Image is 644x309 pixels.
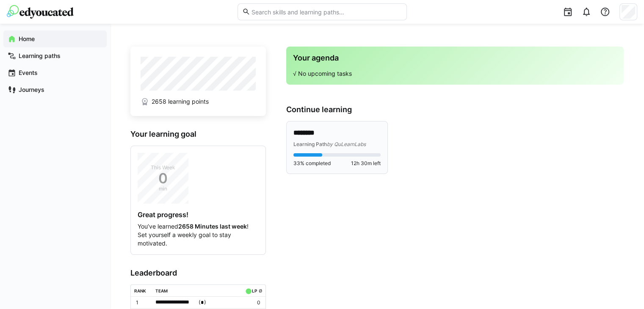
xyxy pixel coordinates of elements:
[155,288,168,293] div: Team
[250,8,402,16] input: Search skills and learning paths…
[293,69,617,78] p: √ No upcoming tasks
[130,268,266,278] h3: Leaderboard
[138,210,259,219] h4: Great progress!
[252,288,257,293] div: LP
[152,97,209,106] span: 2658 learning points
[136,299,149,306] p: 1
[178,223,247,230] strong: 2658 Minutes last week
[293,160,331,167] span: 33% completed
[134,288,146,293] div: Rank
[351,160,381,167] span: 12h 30m left
[258,287,262,294] a: ø
[293,53,617,63] h3: Your agenda
[138,222,259,248] p: You’ve learned ! Set yourself a weekly goal to stay motivated.
[199,298,206,307] span: ( )
[327,141,366,147] span: by QuLearnLabs
[286,105,624,114] h3: Continue learning
[293,141,327,147] span: Learning Path
[243,299,260,306] p: 0
[130,130,266,139] h3: Your learning goal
